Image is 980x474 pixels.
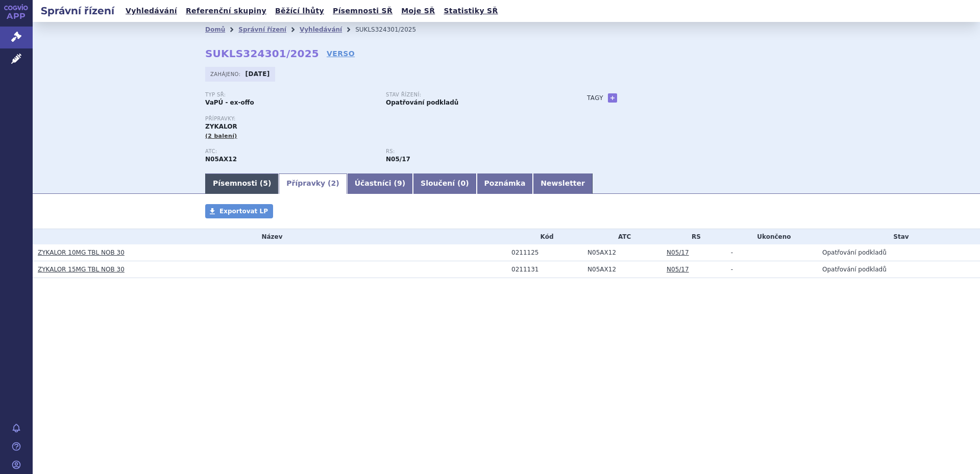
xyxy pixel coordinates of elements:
[205,123,237,130] span: ZYKALOR
[210,70,242,78] span: Zahájeno:
[33,229,506,244] th: Název
[397,179,402,187] span: 9
[331,179,336,187] span: 2
[38,249,125,256] a: ZYKALOR 10MG TBL NOB 30
[122,4,180,18] a: Vyhledávání
[205,92,376,98] p: Typ SŘ:
[38,266,125,273] a: ZYKALOR 15MG TBL NOB 30
[817,229,980,244] th: Stav
[263,179,268,187] span: 5
[183,4,269,18] a: Referenční skupiny
[440,4,501,18] a: Statistiky SŘ
[219,208,268,215] span: Exportovat LP
[330,4,396,18] a: Písemnosti SŘ
[279,173,347,194] a: Přípravky (2)
[386,99,458,106] strong: Opatřování podkladů
[327,48,355,59] a: VERSO
[661,229,726,244] th: RS
[386,92,556,98] p: Stav řízení:
[817,244,980,261] td: Opatřování podkladů
[272,4,327,18] a: Běžící lhůty
[205,26,225,33] a: Domů
[582,261,661,278] td: ARIPIPRAZOL
[205,204,273,218] a: Exportovat LP
[205,148,376,155] p: ATC:
[238,26,286,33] a: Správní řízení
[506,229,582,244] th: Kód
[386,156,410,163] strong: aripiprazol, p.o.
[817,261,980,278] td: Opatřování podkladů
[205,173,279,194] a: Písemnosti (5)
[413,173,476,194] a: Sloučení (0)
[33,4,122,18] h2: Správní řízení
[731,266,733,273] span: -
[582,229,661,244] th: ATC
[511,249,582,256] div: 0211125
[667,249,689,256] a: N05/17
[587,92,603,104] h3: Tagy
[398,4,438,18] a: Moje SŘ
[731,249,733,256] span: -
[355,22,429,37] li: SUKLS324301/2025
[205,99,254,106] strong: VaPÚ - ex-offo
[205,133,237,139] span: (2 balení)
[386,148,556,155] p: RS:
[533,173,593,194] a: Newsletter
[511,266,582,273] div: 0211131
[460,179,465,187] span: 0
[205,116,567,122] p: Přípravky:
[347,173,413,194] a: Účastníci (9)
[582,244,661,261] td: ARIPIPRAZOL
[246,70,270,78] strong: [DATE]
[300,26,342,33] a: Vyhledávání
[205,156,237,163] strong: ARIPIPRAZOL
[726,229,817,244] th: Ukončeno
[477,173,533,194] a: Poznámka
[667,266,689,273] a: N05/17
[205,47,319,60] strong: SUKLS324301/2025
[608,93,617,103] a: +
